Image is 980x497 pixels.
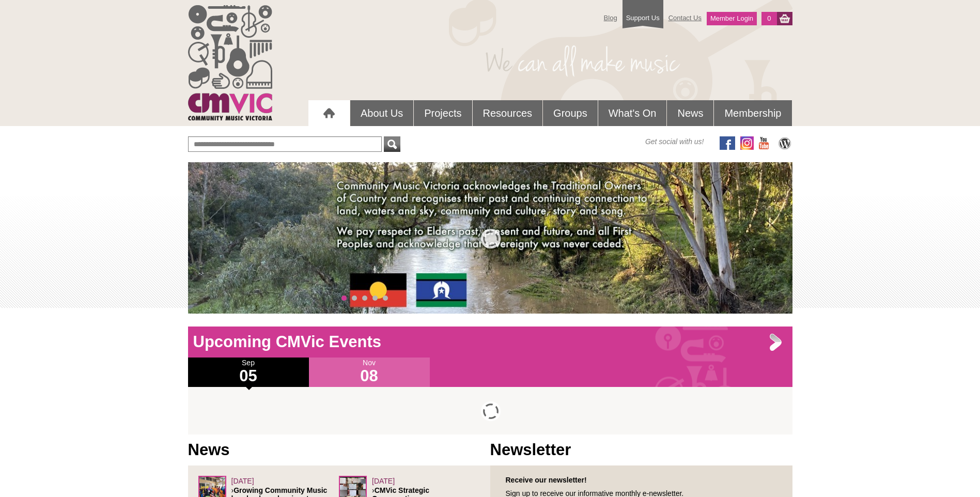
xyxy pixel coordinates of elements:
[188,358,309,387] div: Sep
[372,477,395,485] span: [DATE]
[714,100,791,126] a: Membership
[599,9,623,27] a: Blog
[414,100,472,126] a: Projects
[663,9,707,27] a: Contact Us
[188,440,490,460] h1: News
[188,5,272,120] img: cmvic_logo.png
[506,476,587,484] strong: Receive our newsletter!
[188,368,309,384] h1: 05
[490,440,792,460] h1: Newsletter
[309,358,430,387] div: Nov
[350,100,413,126] a: About Us
[598,100,667,126] a: What's On
[707,12,757,25] a: Member Login
[740,136,754,150] img: icon-instagram.png
[473,100,543,126] a: Resources
[667,100,713,126] a: News
[309,368,430,384] h1: 08
[231,477,254,485] span: [DATE]
[761,12,776,25] a: 0
[777,136,792,150] img: CMVic Blog
[543,100,598,126] a: Groups
[645,136,704,147] span: Get social with us!
[188,332,792,352] h1: Upcoming CMVic Events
